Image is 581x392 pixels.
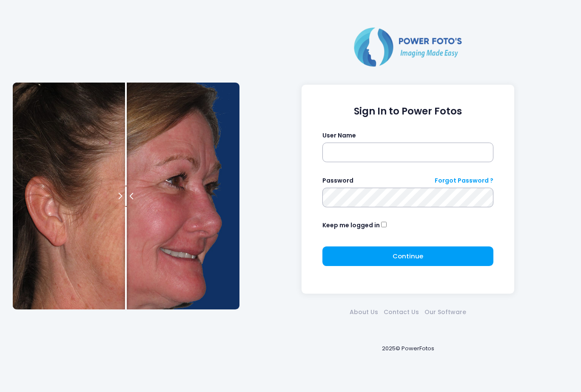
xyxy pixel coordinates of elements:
[322,221,380,230] label: Keep me logged in
[350,26,465,68] img: Logo
[347,308,381,317] a: About Us
[393,252,423,260] span: Continue
[322,131,356,140] label: User Name
[322,106,494,117] h1: Sign In to Power Fotos
[248,330,568,366] div: 2025© PowerFotos
[381,308,422,317] a: Contact Us
[322,176,353,185] label: Password
[422,308,469,317] a: Our Software
[435,176,493,185] a: Forgot Password ?
[322,246,494,266] button: Continue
